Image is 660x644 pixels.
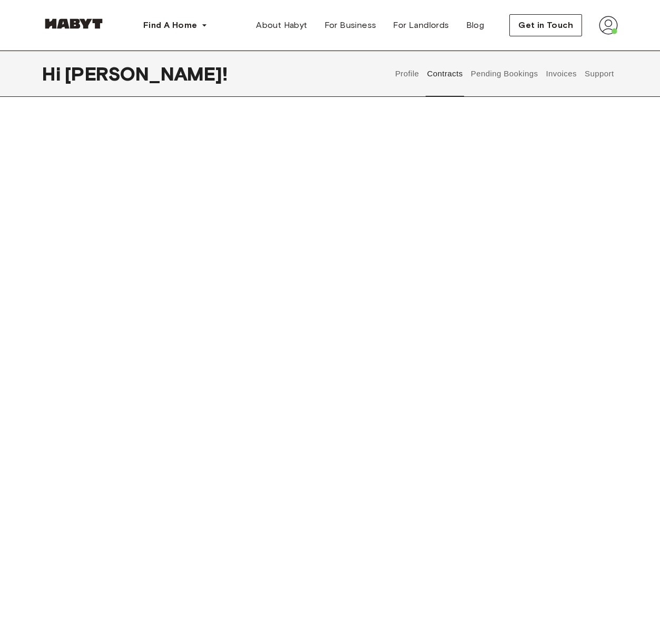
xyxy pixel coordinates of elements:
[518,19,573,32] span: Get in Touch
[135,15,216,36] button: Find A Home
[65,63,228,85] span: [PERSON_NAME] !
[143,19,197,32] span: Find A Home
[426,51,464,97] button: Contracts
[256,19,307,32] span: About Habyt
[583,51,615,97] button: Support
[324,19,377,32] span: For Business
[393,19,449,32] span: For Landlords
[394,51,421,97] button: Profile
[466,19,485,32] span: Blog
[545,51,578,97] button: Invoices
[391,51,618,97] div: user profile tabs
[42,63,65,85] span: Hi
[469,51,539,97] button: Pending Bookings
[509,14,582,36] button: Get in Touch
[248,15,316,36] a: About Habyt
[385,15,457,36] a: For Landlords
[599,16,618,35] img: avatar
[458,15,493,36] a: Blog
[316,15,385,36] a: For Business
[42,18,105,29] img: Habyt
